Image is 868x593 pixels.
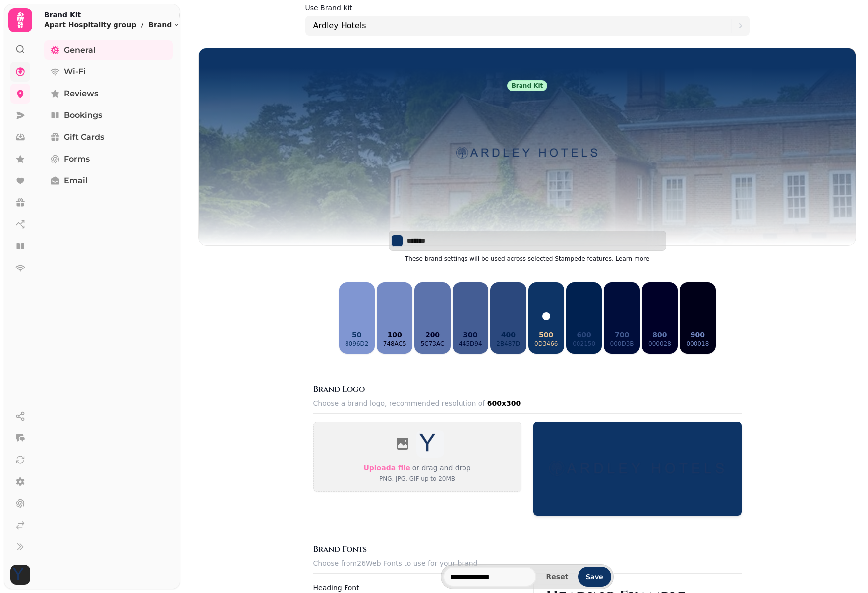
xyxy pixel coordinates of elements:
p: Ardley Hotels [313,20,366,32]
button: Save [578,567,611,587]
button: 800000028 [642,282,678,354]
span: Gift Cards [64,131,104,143]
p: 748ac5 [383,340,406,348]
p: Choose from 26 Web Fonts to use for your brand [313,557,742,569]
button: Reset [538,570,577,583]
p: 445d94 [459,340,482,348]
a: Reviews [44,84,173,104]
img: User avatar [10,565,30,585]
span: Save [586,573,603,580]
p: These brand settings will be used across selected Stampede features. [389,253,666,265]
p: 600 [573,330,595,340]
p: 100 [383,330,406,340]
button: 508096d2 [339,282,375,354]
p: 500 [534,330,558,340]
p: 900 [686,330,709,340]
a: Bookings [44,106,173,125]
h3: Brand fonts [313,543,742,555]
img: aHR0cHM6Ly9maWxlcy5zdGFtcGVkZS5haS8wZDJjZjczNi1jMzc2LTQxZWMtOWFlNi0yOTdlYTMyYzA3ZDAvbWVkaWEvNmE3N... [448,91,607,215]
p: PNG, JPG, GIF up to 20MB [363,474,470,484]
button: 900000018 [680,282,715,354]
p: 000018 [686,340,709,348]
p: 000d3b [610,340,634,348]
span: Reset [546,573,569,580]
button: 600002150 [566,282,602,354]
img: aHR0cHM6Ly9maWxlcy5zdGFtcGVkZS5haS8wZDJjZjczNi1jMzc2LTQxZWMtOWFlNi0yOTdlYTMyYzA3ZDAvbWVkaWEvNmE3N... [416,430,444,458]
a: Gift Cards [44,127,173,147]
nav: Tabs [36,36,180,589]
div: Brand kit [507,80,548,91]
p: 400 [496,330,520,340]
div: Select color [389,231,666,251]
h3: Brand logo [313,383,527,395]
p: 2b487d [496,340,520,348]
span: Reviews [64,88,98,100]
p: or drag and drop [410,462,471,474]
span: Upload a file [363,464,410,472]
img: brand-header [533,422,742,516]
button: 4002b487d [490,282,526,354]
button: 100748ac5 [377,282,412,354]
p: 700 [610,330,634,340]
button: Brand [148,20,179,30]
p: 50 [345,330,368,340]
span: Forms [64,153,90,165]
button: 5000d3466 [528,282,564,354]
span: General [64,44,96,56]
button: 300445d94 [453,282,488,354]
nav: breadcrumb [44,20,179,30]
button: Select color [391,235,403,247]
p: 800 [648,330,671,340]
p: 000028 [648,340,671,348]
p: 300 [459,330,482,340]
label: Use Brand Kit [305,4,352,12]
span: Bookings [64,109,102,121]
button: 700000d3b [604,282,639,354]
p: Choose a brand logo, recommended resolution of [313,397,527,409]
p: 0d3466 [534,340,558,348]
p: 200 [421,330,445,340]
span: Email [64,175,88,187]
button: User avatar [8,565,32,585]
h2: Brand Kit [44,10,179,20]
p: 002150 [573,340,595,348]
button: 2005c73ac [414,282,450,354]
b: 600x300 [487,399,521,407]
a: Forms [44,149,173,169]
p: Apart Hospitality group [44,20,136,30]
span: Wi-Fi [64,66,86,78]
p: 5c73ac [421,340,445,348]
a: General [44,40,173,60]
a: Email [44,171,173,191]
p: 8096d2 [345,340,368,348]
a: Learn more [616,255,649,262]
a: Wi-Fi [44,62,173,82]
